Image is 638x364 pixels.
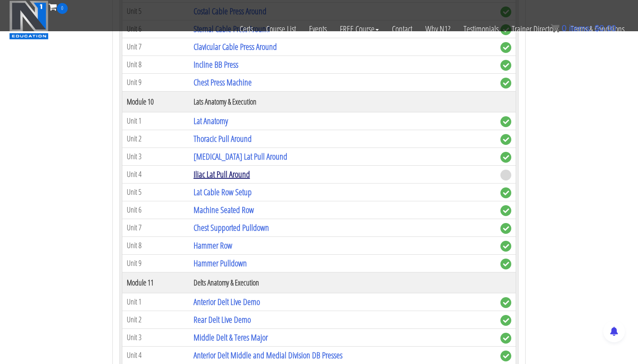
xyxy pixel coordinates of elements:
td: Unit 1 [122,293,189,311]
a: Lat Cable Row Setup [194,186,252,198]
td: Unit 7 [122,38,189,56]
td: Unit 2 [122,130,189,148]
span: complete [500,60,511,71]
span: complete [500,223,511,234]
span: complete [500,241,511,252]
a: Trainer Directory [505,14,564,44]
td: Unit 5 [122,183,189,201]
a: Testimonials [457,14,505,44]
th: Module 10 [122,91,189,112]
bdi: 0.00 [595,23,616,33]
a: Hammer Pulldown [194,257,247,269]
a: Lat Anatomy [194,115,228,127]
span: items: [569,23,592,33]
td: Unit 8 [122,56,189,73]
a: Why N1? [419,14,457,44]
th: Delts Anatomy & Execution [189,272,496,293]
a: [MEDICAL_DATA] Lat Pull Around [194,151,287,162]
a: Chest Press Machine [194,76,252,88]
span: complete [500,187,511,198]
a: Incline BB Press [194,59,238,70]
td: Unit 8 [122,236,189,254]
a: 0 [49,1,68,13]
span: complete [500,351,511,361]
a: Thoracic Pull Around [194,133,252,144]
a: Events [303,14,333,44]
a: Certs [233,14,260,44]
td: Unit 1 [122,112,189,130]
td: Unit 6 [122,201,189,219]
span: complete [500,152,511,163]
a: Hammer Row [194,239,232,251]
th: Lats Anatomy & Execution [189,91,496,112]
span: $ [595,23,599,33]
td: Unit 7 [122,219,189,236]
td: Unit 2 [122,311,189,328]
td: Unit 3 [122,148,189,165]
td: Unit 3 [122,328,189,346]
span: complete [500,333,511,344]
td: Unit 4 [122,346,189,364]
span: 0 [562,23,566,33]
td: Unit 9 [122,254,189,272]
span: complete [500,78,511,89]
span: complete [500,205,511,216]
a: Contact [385,14,419,44]
a: Terms & Conditions [564,14,631,44]
th: Module 11 [122,272,189,293]
a: Anterior Delt Live Demo [194,296,260,308]
a: Rear Delt Live Demo [194,314,251,325]
span: complete [500,297,511,308]
a: Anterior Delt Middle and Medial Division DB Presses [194,349,342,361]
td: Unit 4 [122,165,189,183]
img: n1-education [9,0,49,39]
span: complete [500,315,511,326]
span: 0 [57,3,68,14]
span: complete [500,134,511,145]
span: complete [500,42,511,53]
a: Middle Delt & Teres Major [194,331,268,343]
a: Clavicular Cable Press Around [194,41,277,52]
img: icon11.png [551,24,559,33]
a: Course List [260,14,303,44]
a: FREE Course [333,14,385,44]
a: Machine Seated Row [194,204,254,216]
span: complete [500,116,511,127]
a: Iliac Lat Pull Around [194,168,250,180]
a: Chest Supported Pulldown [194,222,269,233]
td: Unit 9 [122,73,189,91]
a: 0 items: $0.00 [551,23,616,33]
span: complete [500,259,511,269]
